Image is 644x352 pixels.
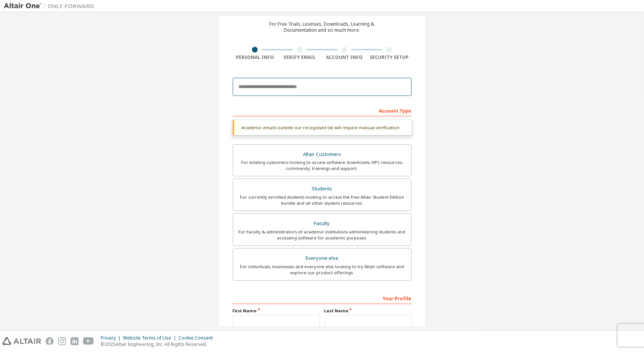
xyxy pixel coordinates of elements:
div: Account Type [233,104,412,116]
label: Last Name [324,308,412,314]
div: Your Profile [233,292,412,304]
img: altair_logo.svg [2,337,41,345]
div: For existing customers looking to access software downloads, HPC resources, community, trainings ... [238,159,407,171]
div: Everyone else [238,253,407,264]
div: Verify Email [277,54,322,60]
p: © 2025 Altair Engineering, Inc. All Rights Reserved. [101,341,217,347]
label: First Name [233,308,320,314]
div: For currently enrolled students looking to access the free Altair Student Edition bundle and all ... [238,194,407,206]
div: Altair Customers [238,149,407,160]
img: Altair One [4,2,98,10]
div: For Free Trials, Licenses, Downloads, Learning & Documentation and so much more. [270,21,375,33]
img: instagram.svg [58,337,66,345]
div: Cookie Consent [178,335,217,341]
img: linkedin.svg [71,337,78,345]
div: For faculty & administrators of academic institutions administering students and accessing softwa... [238,229,407,241]
div: Personal Info [233,54,278,60]
img: youtube.svg [83,337,94,345]
img: facebook.svg [46,337,54,345]
div: Security Setup [367,54,412,60]
div: Students [238,184,407,194]
div: Create an Altair One Account [261,8,383,17]
div: Account Info [322,54,367,60]
div: Privacy [101,335,123,341]
div: For individuals, businesses and everyone else looking to try Altair software and explore our prod... [238,264,407,276]
div: Website Terms of Use [123,335,178,341]
div: Academic emails outside our recognised list will require manual verification. [233,120,412,135]
div: Faculty [238,218,407,229]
